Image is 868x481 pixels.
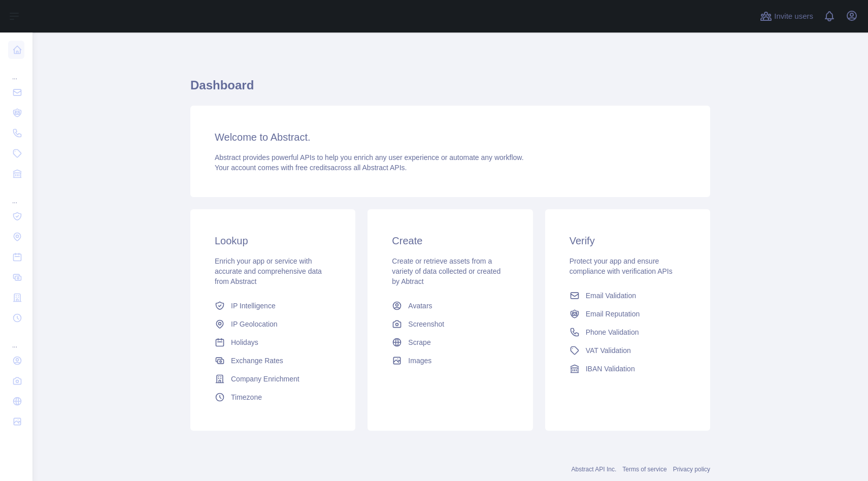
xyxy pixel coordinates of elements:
[215,153,524,162] span: Abstract provides powerful APIs to help you enrich any user experience or automate any workflow.
[774,11,813,22] span: Invite users
[215,257,322,285] span: Enrich your app or service with accurate and comprehensive data from Abstract
[211,315,335,333] a: IP Geolocation
[586,345,631,356] span: VAT Validation
[408,356,431,366] span: Images
[565,286,690,305] a: Email Validation
[586,309,640,319] span: Email Reputation
[231,356,283,366] span: Exchange Rates
[215,130,686,144] h3: Welcome to Abstract.
[231,374,299,384] span: Company Enrichment
[673,466,710,473] a: Privacy policy
[388,315,512,333] a: Screenshot
[211,297,335,315] a: IP Intelligence
[408,319,444,329] span: Screenshot
[295,164,330,172] span: free credits
[565,323,690,341] a: Phone Validation
[211,370,335,388] a: Company Enrichment
[570,257,673,275] span: Protect your app and ensure compliance with verification APIs
[211,388,335,406] a: Timezone
[392,257,500,285] span: Create or retrieve assets from a variety of data collected or created by Abtract
[392,234,508,248] h3: Create
[231,301,276,311] span: IP Intelligence
[572,466,617,473] a: Abstract API Inc.
[570,234,686,248] h3: Verify
[8,185,24,205] div: ...
[231,337,258,347] span: Holidays
[758,8,815,24] button: Invite users
[211,351,335,370] a: Exchange Rates
[408,301,432,311] span: Avatars
[388,297,512,315] a: Avatars
[231,319,278,329] span: IP Geolocation
[231,392,262,402] span: Timezone
[388,351,512,370] a: Images
[215,164,407,172] span: Your account comes with across all Abstract APIs.
[211,333,335,351] a: Holidays
[190,77,710,102] h1: Dashboard
[388,333,512,351] a: Scrape
[8,329,24,349] div: ...
[622,466,666,473] a: Terms of service
[586,364,635,374] span: IBAN Validation
[408,337,430,347] span: Scrape
[565,360,690,378] a: IBAN Validation
[586,291,636,301] span: Email Validation
[215,234,331,248] h3: Lookup
[8,61,24,81] div: ...
[565,341,690,360] a: VAT Validation
[586,327,639,337] span: Phone Validation
[565,305,690,323] a: Email Reputation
